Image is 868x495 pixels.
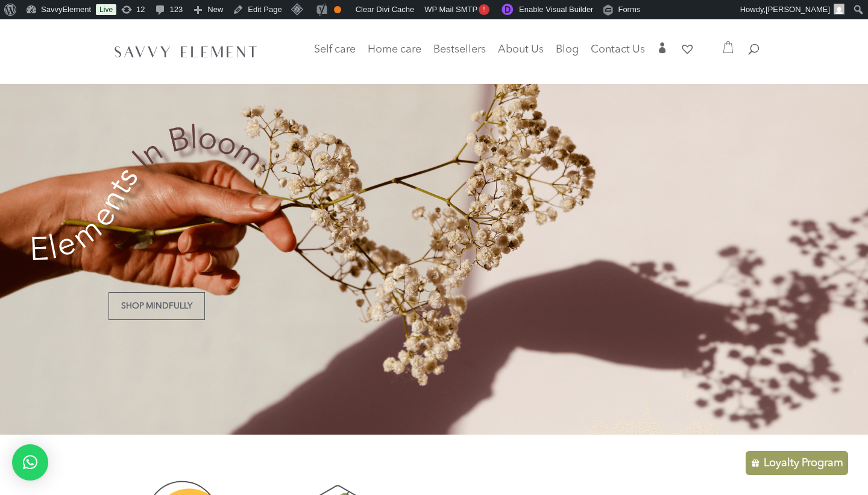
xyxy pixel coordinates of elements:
a: Live [96,4,116,15]
a:  [657,42,668,62]
span: About Us [498,44,544,55]
p: Loyalty Program [764,456,843,470]
span: [PERSON_NAME] [766,5,830,14]
span: Self care [314,44,356,55]
a: Home care [368,45,421,69]
span: ! [479,4,489,15]
img: SavvyElement [111,42,260,61]
div: OK [334,6,341,13]
span:  [657,42,668,53]
a: Shop Mindfully [108,292,205,320]
span: Home care [368,44,421,55]
a: Bestsellers [433,45,486,62]
a: Self care [314,45,356,69]
span: Contact Us [591,44,645,55]
a: Blog [556,45,579,62]
a: About Us [498,45,544,62]
span: Bestsellers [433,44,486,55]
span: Blog [556,44,579,55]
a: Contact Us [591,45,645,62]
